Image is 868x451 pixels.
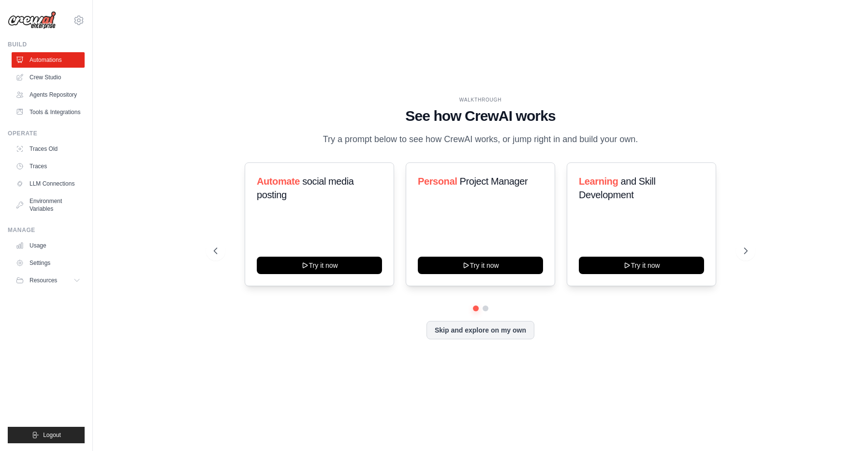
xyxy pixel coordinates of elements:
[12,176,85,191] a: LLM Connections
[12,193,85,217] a: Environment Variables
[12,70,85,85] a: Crew Studio
[214,96,748,103] div: WALKTHROUGH
[318,132,643,146] p: Try a prompt below to see how CrewAI works, or jump right in and build your own.
[12,87,85,102] a: Agents Repository
[579,257,704,274] button: Try it now
[214,107,748,125] h1: See how CrewAI works
[43,431,61,439] span: Logout
[8,427,85,443] button: Logout
[418,176,457,187] span: Personal
[257,257,382,274] button: Try it now
[12,255,85,271] a: Settings
[8,226,85,234] div: Manage
[12,238,85,253] a: Usage
[12,52,85,68] a: Automations
[12,104,85,120] a: Tools & Integrations
[579,176,655,200] span: and Skill Development
[8,130,85,137] div: Operate
[459,176,528,187] span: Project Manager
[12,273,85,288] button: Resources
[579,176,618,187] span: Learning
[418,257,543,274] button: Try it now
[427,321,534,339] button: Skip and explore on my own
[8,11,56,29] img: Logo
[257,176,300,187] span: Automate
[12,159,85,174] a: Traces
[257,176,354,200] span: social media posting
[820,405,868,451] iframe: Chat Widget
[29,276,57,284] span: Resources
[12,141,85,157] a: Traces Old
[8,41,85,48] div: Build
